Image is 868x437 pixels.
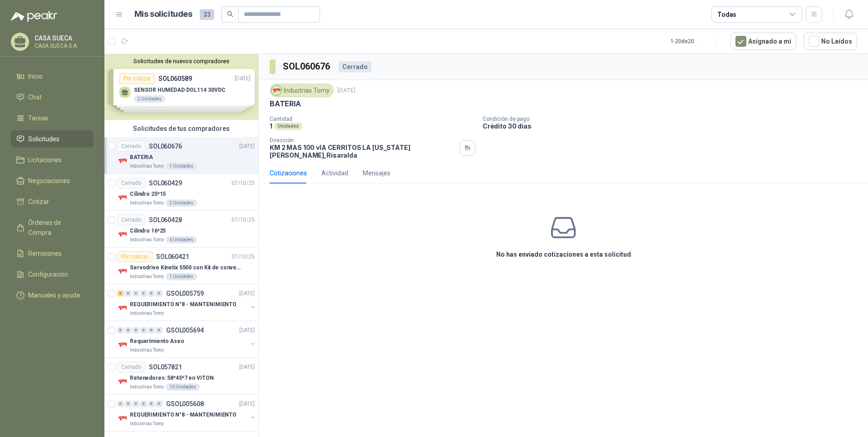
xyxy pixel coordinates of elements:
a: Remisiones [11,245,94,262]
span: Tareas [28,113,48,123]
a: Chat [11,89,94,106]
div: Cotizaciones [270,168,307,178]
p: BATERIA [270,99,301,109]
p: Servodrive Kinetix 5500 con Kit de conversión y filtro (Ref 41350505) [130,263,243,272]
div: 0 [125,327,132,333]
p: Requerimiento Aseo [130,337,184,346]
p: [DATE] [239,326,255,335]
div: Por cotizar [117,251,153,262]
img: Company Logo [117,229,128,240]
a: Por cotizarSOL06042107/10/25 Company LogoServodrive Kinetix 5500 con Kit de conversión y filtro (... [104,248,258,284]
p: CASA SUECA S.A. [35,43,91,49]
h3: No has enviado cotizaciones a esta solicitud [496,249,631,259]
h1: Mis solicitudes [134,8,192,21]
div: 1 Unidades [166,163,197,170]
p: [DATE] [239,400,255,408]
p: Industrias Tomy [130,347,164,354]
div: 0 [133,327,139,333]
div: 0 [133,290,139,297]
a: Negociaciones [11,172,94,189]
div: Cerrado [339,61,371,72]
p: REQUERIMIENTO N°8 - MANTENIMIENTO [130,411,237,419]
p: SOL060428 [149,217,182,223]
p: Cilindro 16*25 [130,227,166,235]
div: 0 [140,290,147,297]
p: Industrias Tomy [130,236,164,243]
div: Actividad [321,168,348,178]
span: Órdenes de Compra [28,218,85,238]
img: Company Logo [117,266,128,277]
div: 6 [117,290,124,297]
div: 0 [125,290,132,297]
span: Negociaciones [28,176,70,186]
a: Solicitudes [11,130,94,148]
p: Dirección [270,137,456,144]
p: Industrias Tomy [130,310,164,317]
p: Condición de pago [483,116,864,122]
a: Configuración [11,266,94,283]
div: 0 [125,401,132,407]
a: 0 0 0 0 0 0 GSOL005608[DATE] Company LogoREQUERIMIENTO N°8 - MANTENIMIENTOIndustrias Tomy [117,398,256,427]
p: BATERIA [130,153,153,162]
div: Mensajes [363,168,390,178]
p: GSOL005694 [166,327,204,333]
a: Licitaciones [11,151,94,169]
span: search [227,11,233,17]
div: Industrias Tomy [270,84,334,97]
div: 2 Unidades [166,199,197,207]
p: [DATE] [239,142,255,151]
a: CerradoSOL057821[DATE] Company LogoRetenedores: 58*45*7 en VITONIndustrias Tomy10 Unidades [104,358,258,395]
img: Company Logo [117,339,128,350]
p: Industrias Tomy [130,163,164,170]
div: Unidades [274,123,302,130]
p: Cantidad [270,116,475,122]
a: 6 0 0 0 0 0 GSOL005759[DATE] Company LogoREQUERIMIENTO N°8 - MANTENIMIENTOIndustrias Tomy [117,288,256,317]
div: Todas [717,10,736,20]
span: Solicitudes [28,134,59,144]
img: Company Logo [117,155,128,166]
p: Crédito 30 días [483,122,864,130]
span: Cotizar [28,197,49,207]
div: 0 [148,327,155,333]
button: Solicitudes de nuevos compradores [108,58,255,65]
div: 0 [156,401,163,407]
span: Manuales y ayuda [28,290,80,300]
a: Cotizar [11,193,94,210]
p: 07/10/25 [232,216,255,224]
p: 1 [270,122,272,130]
p: 07/10/25 [232,253,255,261]
div: 0 [148,290,155,297]
a: Manuales y ayuda [11,287,94,304]
div: 10 Unidades [166,383,200,391]
div: Cerrado [117,214,145,225]
p: 07/10/25 [232,179,255,188]
div: 0 [140,401,147,407]
p: Industrias Tomy [130,383,164,391]
div: 0 [156,327,163,333]
span: Licitaciones [28,155,62,165]
a: Órdenes de Compra [11,214,94,241]
div: Cerrado [117,178,145,189]
p: [DATE] [337,86,355,95]
img: Company Logo [117,376,128,387]
p: KM 2 MAS 100 vIA CERRITOS LA [US_STATE] [PERSON_NAME] , Risaralda [270,144,456,159]
a: CerradoSOL06042907/10/25 Company LogoCilindro 25*15Industrias Tomy2 Unidades [104,174,258,211]
span: 33 [200,9,214,20]
p: [DATE] [239,289,255,298]
img: Company Logo [271,85,281,95]
div: Cerrado [117,362,145,372]
h3: SOL060676 [283,60,331,74]
p: CASA SUECA [35,35,91,41]
button: No Leídos [804,33,857,50]
p: GSOL005608 [166,401,204,407]
div: 0 [140,327,147,333]
p: Industrias Tomy [130,273,164,280]
p: [DATE] [239,363,255,372]
div: Solicitudes de tus compradores [104,120,258,137]
a: Inicio [11,68,94,85]
div: 6 Unidades [166,236,197,243]
img: Logo peakr [11,11,57,22]
a: CerradoSOL060676[DATE] Company LogoBATERIAIndustrias Tomy1 Unidades [104,137,258,174]
a: 0 0 0 0 0 0 GSOL005694[DATE] Company LogoRequerimiento AseoIndustrias Tomy [117,325,256,354]
div: 0 [156,290,163,297]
